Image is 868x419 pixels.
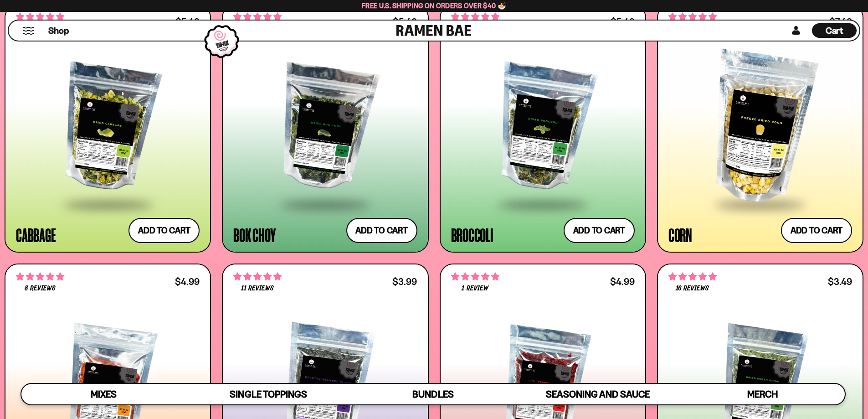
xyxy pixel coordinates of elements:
[564,218,635,243] button: Add to cart
[668,271,717,283] span: 4.88 stars
[676,285,709,292] span: 16 reviews
[812,21,857,41] div: Cart
[25,285,56,292] span: 8 reviews
[128,218,200,243] button: Add to cart
[392,277,417,286] div: $3.99
[451,227,493,243] div: Broccoli
[22,27,35,35] button: Mobile Menu Trigger
[462,285,488,292] span: 1 review
[680,384,845,404] a: Merch
[451,271,499,283] span: 5.00 stars
[610,277,635,286] div: $4.99
[346,218,417,243] button: Add to cart
[16,271,64,283] span: 4.75 stars
[241,285,274,292] span: 11 reviews
[546,388,649,400] span: Seasoning and Sauce
[186,384,350,404] a: Single Toppings
[230,388,307,400] span: Single Toppings
[48,25,69,37] span: Shop
[826,25,843,36] span: Cart
[668,227,692,243] div: Corn
[412,388,453,400] span: Bundles
[16,227,56,243] div: Cabbage
[747,388,778,400] span: Merch
[175,277,200,286] div: $4.99
[657,4,863,253] a: 4.91 stars 75 reviews $7.49 Corn Add to cart
[222,4,428,253] a: 4.83 stars 18 reviews $5.49 Bok Choy Add to cart
[440,4,646,253] a: 4.75 stars 8 reviews $5.49 Broccoli Add to cart
[828,277,852,286] div: $3.49
[91,388,117,400] span: Mixes
[233,227,275,243] div: Bok Choy
[21,384,186,404] a: Mixes
[5,4,211,253] a: 4.82 stars 11 reviews $5.49 Cabbage Add to cart
[515,384,680,404] a: Seasoning and Sauce
[781,218,852,243] button: Add to cart
[362,1,506,10] span: Free U.S. Shipping on Orders over $40 🍜
[48,23,69,38] a: Shop
[351,384,515,404] a: Bundles
[233,271,282,283] span: 4.82 stars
